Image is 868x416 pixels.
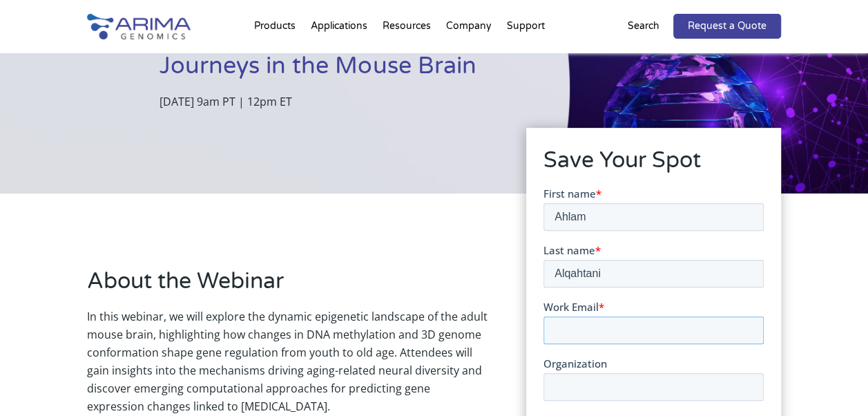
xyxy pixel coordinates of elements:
p: In this webinar, we will explore the dynamic epigenetic landscape of the adult mouse brain, highl... [87,308,488,415]
h2: About the Webinar [87,266,488,308]
img: Arima-Genomics-logo [87,14,191,39]
h2: Save Your Spot [543,145,764,187]
p: [DATE] 9am PT | 12pm ET [160,93,501,111]
p: Search [628,17,659,35]
a: Request a Quote [673,14,781,39]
